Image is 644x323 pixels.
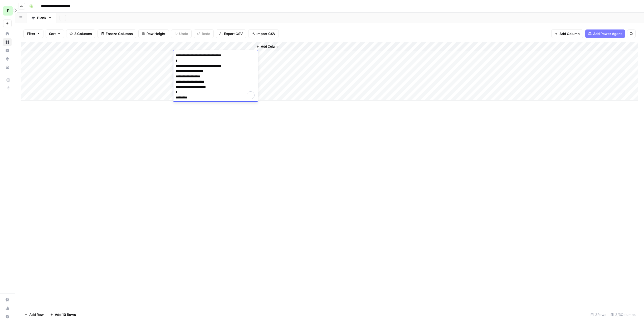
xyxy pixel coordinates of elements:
button: Sort [46,29,64,38]
button: Add Column [551,29,583,38]
span: Import CSV [256,31,275,36]
button: Row Height [138,29,169,38]
span: 3 Columns [74,31,92,36]
button: Add Column [254,43,281,50]
a: Usage [3,304,12,312]
button: Filter [23,29,43,38]
a: Blank [27,13,56,23]
button: Redo [194,29,214,38]
textarea: To enrich screen reader interactions, please activate Accessibility in Grammarly extension settings [173,52,258,101]
button: Add Power Agent [585,29,625,38]
div: 3 Rows [588,310,608,319]
button: Freeze Columns [97,29,136,38]
span: F [7,8,9,14]
span: Undo [179,31,188,36]
span: Export CSV [224,31,243,36]
a: Insights [3,46,12,55]
button: Add 10 Rows [47,310,79,319]
span: Row Height [147,31,165,36]
span: Add 10 Rows [55,312,76,317]
button: Undo [171,29,192,38]
span: Add Column [559,31,580,36]
span: Redo [202,31,210,36]
button: Workspace: Forge [3,4,12,17]
a: Settings [3,296,12,304]
span: Add Power Agent [593,31,622,36]
button: Import CSV [248,29,279,38]
span: Filter [27,31,35,36]
button: 3 Columns [66,29,95,38]
a: Opportunities [3,55,12,63]
button: Export CSV [216,29,246,38]
span: Freeze Columns [106,31,133,36]
span: Sort [49,31,56,36]
a: Browse [3,38,12,46]
div: Blank [37,15,46,21]
button: Add Row [21,310,47,319]
a: Home [3,29,12,38]
span: Add Column [261,44,279,49]
button: Help + Support [3,312,12,321]
div: 3/3 Columns [608,310,638,319]
span: Add Row [29,312,44,317]
a: Your Data [3,63,12,72]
